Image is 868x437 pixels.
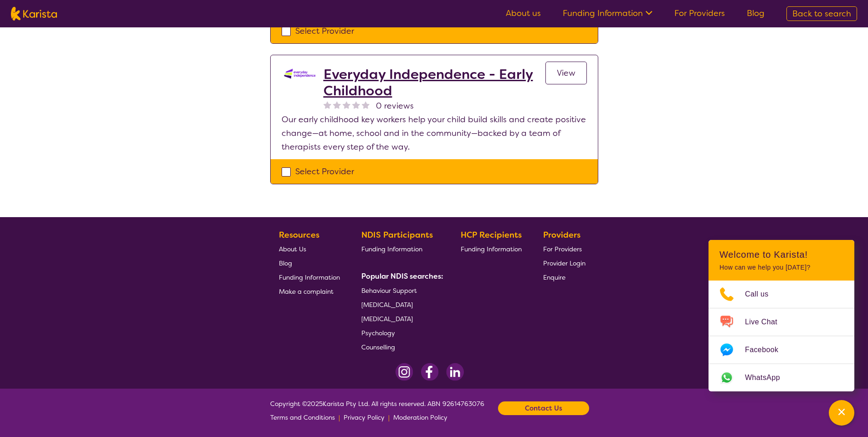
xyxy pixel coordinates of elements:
img: nonereviewstar [333,101,341,109]
a: Privacy Policy [344,411,385,424]
a: Blog [279,256,340,270]
a: Psychology [361,326,440,340]
b: Providers [543,229,580,240]
span: Funding Information [461,245,522,253]
b: HCP Recipients [461,229,522,240]
a: Funding Information [279,270,340,284]
a: [MEDICAL_DATA] [361,297,440,312]
span: Call us [745,287,780,301]
span: Funding Information [279,273,340,281]
span: Enquire [543,273,565,281]
span: Copyright © 2025 Karista Pty Ltd. All rights reserved. ABN 92614763076 [270,397,484,424]
img: nonereviewstar [343,101,350,109]
a: For Providers [543,242,586,256]
b: NDIS Participants [361,229,433,240]
span: Behaviour Support [361,286,417,295]
a: Make a complaint [279,284,340,298]
img: nonereviewstar [352,101,360,109]
ul: Choose channel [709,281,854,391]
span: Moderation Policy [393,413,447,421]
h2: Welcome to Karista! [719,249,843,260]
span: [MEDICAL_DATA] [361,315,413,323]
span: Funding Information [361,245,422,253]
img: LinkedIn [446,363,464,381]
img: kdssqoqrr0tfqzmv8ac0.png [282,66,318,81]
span: About Us [279,245,306,253]
span: Privacy Policy [344,413,385,421]
span: Psychology [361,329,395,337]
span: Terms and Conditions [270,413,335,421]
a: Funding Information [461,242,522,256]
p: How can we help you [DATE]? [719,264,843,271]
a: View [545,62,587,84]
a: Web link opens in a new tab. [709,364,854,391]
p: Our early childhood key workers help your child build skills and create positive change—at home, ... [282,113,587,154]
a: For Providers [674,8,725,19]
p: | [339,411,340,424]
img: Instagram [395,363,413,381]
a: About us [506,8,541,19]
b: Resources [279,229,319,240]
span: Blog [279,259,292,267]
a: Back to search [786,6,857,21]
a: [MEDICAL_DATA] [361,312,440,326]
span: View [557,68,575,78]
span: 0 reviews [376,99,414,113]
a: About Us [279,242,340,256]
span: Make a complaint [279,287,334,296]
span: Counselling [361,343,395,351]
img: nonereviewstar [362,101,370,109]
span: Live Chat [745,315,788,329]
p: | [388,411,390,424]
a: Terms and Conditions [270,411,335,424]
div: Channel Menu [709,240,854,391]
a: Counselling [361,340,440,354]
b: Popular NDIS searches: [361,271,443,281]
span: [MEDICAL_DATA] [361,301,413,309]
a: Funding Information [563,8,652,19]
a: Behaviour Support [361,283,440,297]
img: Facebook [421,363,439,381]
button: Channel Menu [829,400,854,426]
a: Funding Information [361,242,440,256]
img: Karista logo [11,7,57,21]
span: Provider Login [543,259,586,267]
a: Provider Login [543,256,586,270]
a: Moderation Policy [393,411,447,424]
img: nonereviewstar [324,101,331,109]
a: Blog [747,8,765,19]
span: Facebook [745,343,789,357]
a: Everyday Independence - Early Childhood [324,66,545,99]
span: WhatsApp [745,371,791,385]
span: For Providers [543,245,582,253]
b: Contact Us [525,401,562,415]
a: Enquire [543,270,586,284]
span: Back to search [792,8,851,19]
